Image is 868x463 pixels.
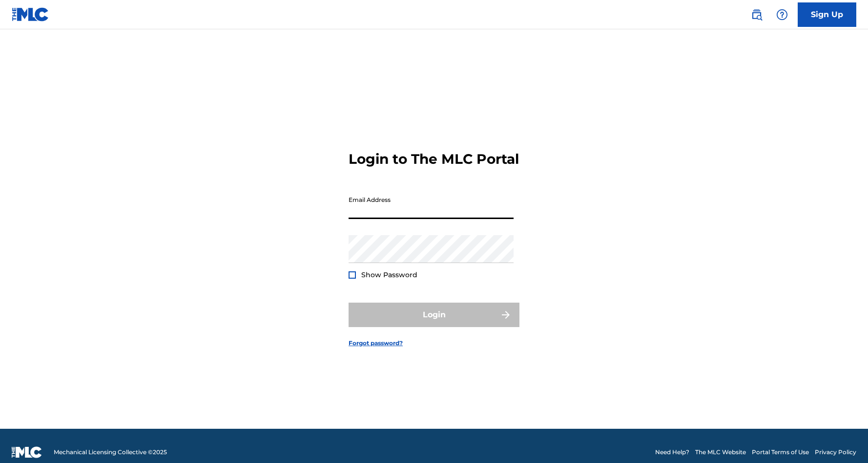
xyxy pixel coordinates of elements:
[12,446,42,458] img: logo
[815,448,856,457] a: Privacy Policy
[349,339,403,348] a: Forgot password?
[655,448,689,457] a: Need Help?
[819,416,868,463] iframe: Chat Widget
[12,7,49,22] img: MLC Logo
[752,448,809,457] a: Portal Terms of Use
[54,448,167,457] span: Mechanical Licensing Collective © 2025
[798,2,856,27] a: Sign Up
[695,448,746,457] a: The MLC Website
[772,5,792,24] div: Help
[751,9,763,21] img: search
[349,151,519,168] h3: Login to The MLC Portal
[361,270,417,279] span: Show Password
[747,5,766,24] a: Public Search
[776,9,788,21] img: help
